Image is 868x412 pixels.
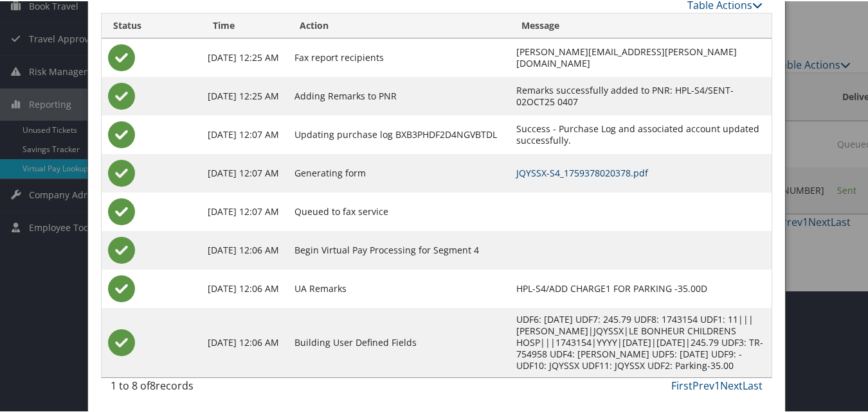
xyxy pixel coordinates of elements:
td: [DATE] 12:06 AM [201,230,289,268]
a: Prev [692,377,714,391]
td: [DATE] 12:25 AM [201,76,289,114]
a: Next [720,377,743,391]
td: Queued to fax service [288,191,510,230]
td: [DATE] 12:07 AM [201,114,289,153]
td: HPL-S4/ADD CHARGE1 FOR PARKING -35.00D [510,268,772,307]
td: [DATE] 12:07 AM [201,191,289,230]
td: Success - Purchase Log and associated account updated successfully. [510,114,772,153]
a: Last [743,377,763,391]
div: 1 to 8 of records [111,377,259,399]
td: [DATE] 12:25 AM [201,37,289,76]
th: Message: activate to sort column ascending [510,12,772,37]
td: [DATE] 12:06 AM [201,268,289,307]
td: Adding Remarks to PNR [288,76,510,114]
td: [DATE] 12:06 AM [201,307,289,376]
td: Fax report recipients [288,37,510,76]
td: UDF6: [DATE] UDF7: 245.79 UDF8: 1743154 UDF1: 11|||[PERSON_NAME]|JQYSSX|LE BONHEUR CHILDRENS HOSP... [510,307,772,376]
td: UA Remarks [288,268,510,307]
td: Generating form [288,153,510,191]
td: Remarks successfully added to PNR: HPL-S4/SENT-02OCT25 0407 [510,76,772,114]
th: Status: activate to sort column ascending [102,12,201,37]
td: [DATE] 12:07 AM [201,153,289,191]
td: [PERSON_NAME][EMAIL_ADDRESS][PERSON_NAME][DOMAIN_NAME] [510,37,772,76]
a: First [671,377,692,391]
span: 8 [150,377,156,391]
td: Begin Virtual Pay Processing for Segment 4 [288,230,510,268]
th: Time: activate to sort column ascending [201,12,289,37]
td: Updating purchase log BXB3PHDF2D4NGVBTDL [288,114,510,153]
th: Action: activate to sort column ascending [288,12,510,37]
td: Building User Defined Fields [288,307,510,376]
a: 1 [714,377,720,391]
a: JQYSSX-S4_1759378020378.pdf [516,166,648,178]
